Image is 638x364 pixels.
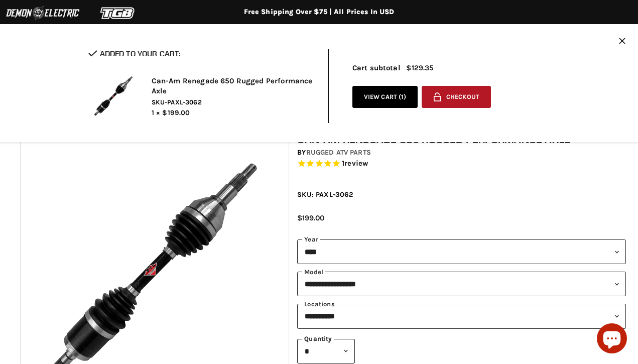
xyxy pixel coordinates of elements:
[297,304,626,328] select: keys
[5,4,80,23] img: Demon Electric Logo 2
[297,159,626,169] span: Rated 5.0 out of 5 stars 1 reviews
[297,339,355,363] select: Quantity
[594,323,630,356] inbox-online-store-chat: Shopify online store chat
[297,133,626,146] h1: Can-Am Renegade 650 Rugged Performance Axle
[422,86,491,108] button: Checkout
[297,239,626,264] select: year
[344,159,368,168] span: review
[162,108,190,117] span: $199.00
[297,213,324,222] span: $199.00
[152,76,313,96] h2: Can-Am Renegade 650 Rugged Performance Axle
[418,86,491,112] form: cart checkout
[619,38,625,46] button: Close
[306,148,371,157] a: Rugged ATV Parts
[352,86,418,108] a: View cart (1)
[88,71,139,121] img: Can-Am Renegade 650 Rugged Performance Axle
[297,147,626,158] div: by
[401,93,404,100] span: 1
[342,159,368,168] span: 1 reviews
[352,63,401,72] span: Cart subtotal
[80,4,156,23] img: TGB Logo 2
[152,108,160,117] span: 1 ×
[406,64,434,72] span: $129.35
[446,93,479,101] span: Checkout
[88,49,313,58] h2: Added to your cart:
[152,98,313,107] span: SKU-PAXL-3062
[297,272,626,296] select: modal-name
[297,189,626,200] div: SKU: PAXL-3062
